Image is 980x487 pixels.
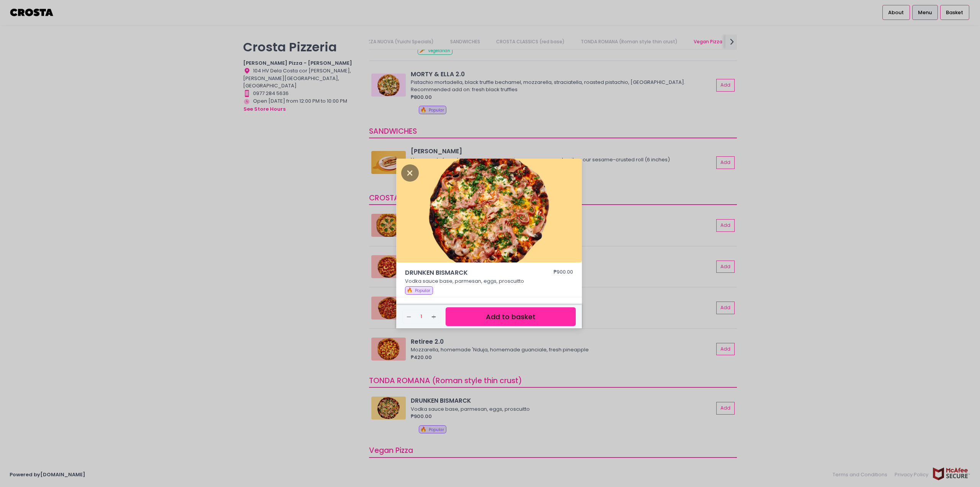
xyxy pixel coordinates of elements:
button: Close [401,169,419,176]
div: ₱900.00 [554,268,573,277]
span: Popular [415,288,430,294]
button: Add to basket [446,307,576,326]
p: Vodka sauce base, parmesan, eggs, proscuitto [405,277,573,285]
span: 🔥 [407,287,413,294]
img: DRUNKEN BISMARCK [396,159,582,263]
span: DRUNKEN BISMARCK [405,268,531,277]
